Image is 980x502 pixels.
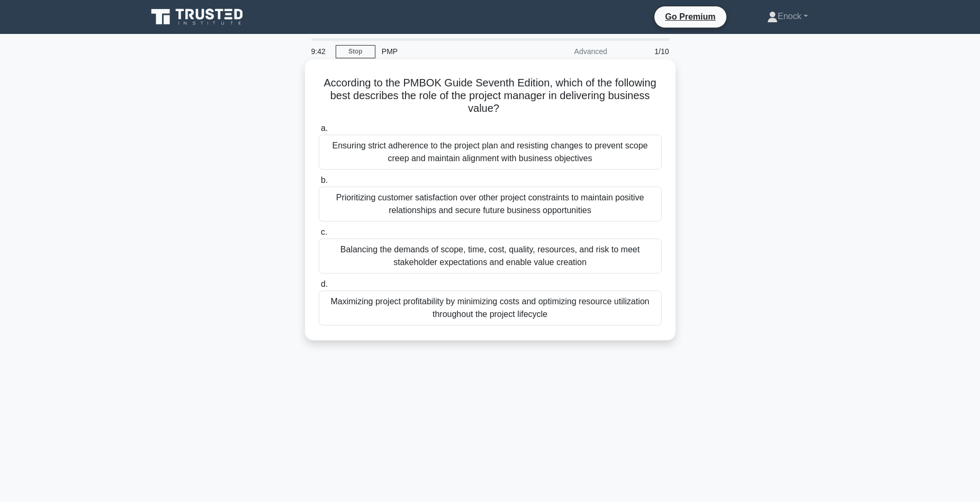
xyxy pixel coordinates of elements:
a: Go Premium [659,10,722,23]
a: Enock [742,6,833,27]
a: Stop [336,45,375,58]
div: Prioritizing customer satisfaction over other project constraints to maintain positive relationsh... [319,187,662,222]
div: Advanced [521,41,614,62]
span: d. [321,279,328,288]
div: Ensuring strict adherence to the project plan and resisting changes to prevent scope creep and ma... [319,135,662,170]
div: Balancing the demands of scope, time, cost, quality, resources, and risk to meet stakeholder expe... [319,239,662,274]
div: 1/10 [614,41,676,62]
span: c. [321,227,327,236]
div: PMP [375,41,521,62]
div: 9:42 [305,41,336,62]
div: Maximizing project profitability by minimizing costs and optimizing resource utilization througho... [319,290,662,325]
span: b. [321,175,328,184]
h5: According to the PMBOK Guide Seventh Edition, which of the following best describes the role of t... [318,76,663,116]
span: a. [321,124,328,133]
